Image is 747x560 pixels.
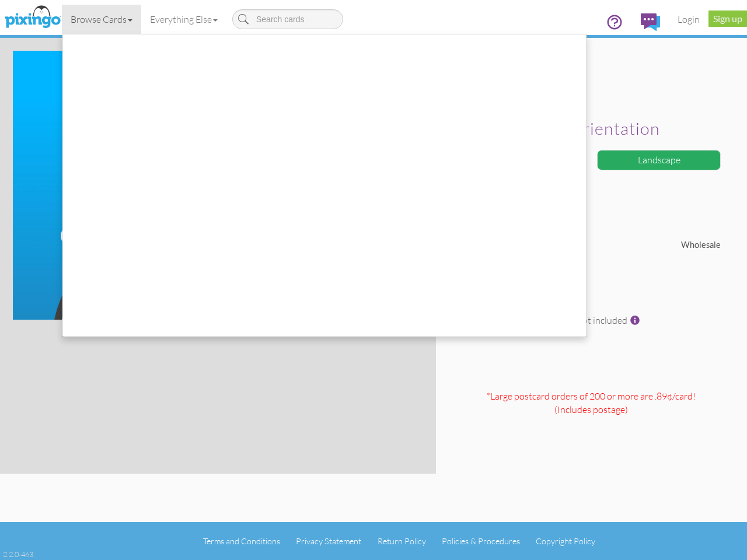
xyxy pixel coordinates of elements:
a: Copyright Policy [536,536,595,546]
iframe: Chat [746,559,747,560]
div: Wholesale [591,239,729,251]
div: Postage not included [445,314,738,384]
img: comments.svg [641,13,660,31]
a: Privacy Statement [296,536,361,546]
img: create-your-own-landscape.jpg [13,51,423,320]
a: Policies & Procedures [442,536,520,546]
input: Search cards [232,9,343,29]
a: Return Policy [378,536,426,546]
div: *Large postcard orders of 200 or more are .89¢/card! (Includes postage ) [445,390,738,473]
a: Browse Cards [62,5,141,34]
a: Everything Else [141,5,226,34]
a: Login [669,5,708,34]
div: 2.2.0-463 [3,549,33,559]
h2: Select orientation [459,120,718,138]
a: Terms and Conditions [203,536,280,546]
a: Sign up [708,10,747,27]
div: Landscape [597,150,721,170]
img: pixingo logo [2,3,64,32]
